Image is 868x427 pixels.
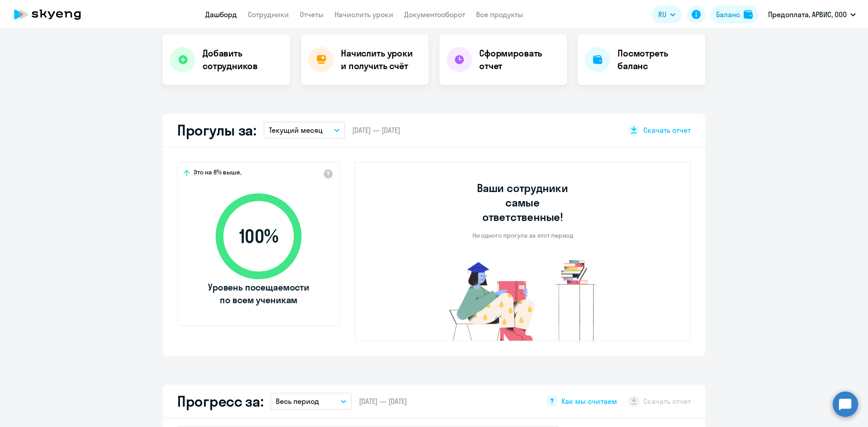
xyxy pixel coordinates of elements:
[269,125,323,136] p: Текущий месяц
[276,396,319,407] p: Весь период
[432,258,613,341] img: no-truants
[465,181,581,224] h3: Ваши сотрудники самые ответственные!
[652,5,682,23] button: RU
[193,168,241,179] span: Это на 8% выше,
[768,9,847,20] p: Предоплата, АРВИС, ООО
[335,10,393,19] a: Начислить уроки
[300,10,324,19] a: Отчеты
[618,47,698,72] h4: Посмотреть баланс
[716,9,740,20] div: Баланс
[472,231,573,239] p: Ни одного прогула за этот период
[711,5,758,23] button: Балансbalance
[207,281,311,306] span: Уровень посещаемости по всем ученикам
[764,4,860,25] button: Предоплата, АРВИС, ООО
[359,396,407,406] span: [DATE] — [DATE]
[404,10,465,19] a: Документооборот
[248,10,289,19] a: Сотрудники
[643,125,691,135] span: Скачать отчет
[203,47,283,72] h4: Добавить сотрудников
[264,122,345,139] button: Текущий месяц
[476,10,523,19] a: Все продукты
[177,392,263,410] h2: Прогресс за:
[205,10,237,19] a: Дашборд
[352,125,400,135] span: [DATE] — [DATE]
[744,10,753,19] img: balance
[207,225,311,247] span: 100 %
[479,47,560,72] h4: Сформировать отчет
[341,47,420,72] h4: Начислить уроки и получить счёт
[658,9,666,20] span: RU
[177,121,256,139] h2: Прогулы за:
[270,393,352,410] button: Весь период
[561,396,617,406] span: Как мы считаем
